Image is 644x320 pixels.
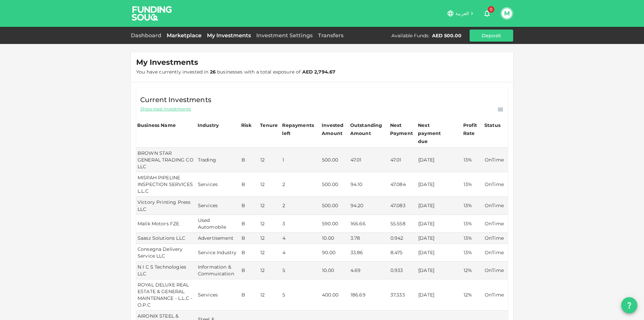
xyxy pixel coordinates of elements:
button: 0 [480,7,494,20]
td: OnTime [483,215,508,233]
td: 12 [259,244,281,262]
td: OnTime [483,279,508,311]
td: [DATE] [417,215,462,233]
td: B [240,197,259,215]
div: Risk [241,121,255,129]
span: 0 [488,6,494,13]
td: B [240,262,259,279]
a: Transfers [315,32,346,39]
button: question [621,297,637,313]
td: 590.00 [321,215,349,233]
td: OnTime [483,262,508,279]
td: Services [197,172,240,197]
td: B [240,148,259,172]
div: Repayments left [282,121,316,137]
div: Next payment due [418,121,451,145]
td: 186.69 [349,279,389,311]
td: 12 [259,172,281,197]
td: 13% [462,197,483,215]
td: [DATE] [417,279,462,311]
td: OnTime [483,197,508,215]
span: Show past investments [140,106,191,112]
td: 12% [462,279,483,311]
div: Business Name [137,121,176,129]
td: B [240,215,259,233]
button: Deposit [470,30,513,42]
td: 500.00 [321,197,349,215]
td: Malik Motors FZE [136,215,197,233]
td: 3 [281,215,321,233]
div: Industry [198,121,219,129]
td: B [240,279,259,311]
span: You have currently invested in businesses with a total exposure of [136,69,335,75]
div: Next Payment [390,121,416,137]
div: Available Funds : [391,32,429,39]
td: 13% [462,215,483,233]
td: 12 [259,262,281,279]
strong: AED 2,794.67 [302,69,336,75]
td: 5 [281,279,321,311]
td: 47.084 [389,172,417,197]
a: Dashboard [131,32,164,39]
td: Victory Printing Press LLC [136,197,197,215]
td: 4.69 [349,262,389,279]
td: 500.00 [321,172,349,197]
td: ROYAL DELUXE REAL ESTATE & GENERAL MAINTENANCE - L.L.C - O.P.C [136,279,197,311]
td: 12 [259,197,281,215]
td: Trading [197,148,240,172]
span: My Investments [136,58,198,67]
td: 13% [462,172,483,197]
td: 4 [281,244,321,262]
div: Invested Amount [322,121,348,137]
td: 94.20 [349,197,389,215]
td: 13% [462,233,483,244]
td: 12% [462,262,483,279]
td: 12 [259,279,281,311]
td: OnTime [483,233,508,244]
td: 1 [281,148,321,172]
td: BROWN STAR GENERAL TRADING CO LLC [136,148,197,172]
td: [DATE] [417,148,462,172]
td: Information & Commuication [197,262,240,279]
td: Advertisement [197,233,240,244]
td: B [240,244,259,262]
td: 12 [259,215,281,233]
td: Saasz Solutions LLC [136,233,197,244]
span: العربية [455,10,469,16]
div: Outstanding Amount [350,121,384,137]
td: Consegna Delivery Service LLC [136,244,197,262]
td: N I C S Technologies LLC [136,262,197,279]
div: Profit Rate [463,121,482,137]
td: 2 [281,172,321,197]
td: 13% [462,244,483,262]
td: Services [197,279,240,311]
td: 500.00 [321,148,349,172]
td: MISPAH PIPELINE INSPECTION SERVICES L.L.C [136,172,197,197]
td: [DATE] [417,233,462,244]
td: 47.01 [349,148,389,172]
div: Tenure [260,121,278,129]
a: My Investments [204,32,254,39]
td: OnTime [483,148,508,172]
a: Investment Settings [254,32,315,39]
td: 55.558 [389,215,417,233]
td: 166.66 [349,215,389,233]
td: 37.333 [389,279,417,311]
td: 4 [281,233,321,244]
td: Services [197,197,240,215]
td: 400.00 [321,279,349,311]
td: [DATE] [417,244,462,262]
td: [DATE] [417,172,462,197]
td: OnTime [483,172,508,197]
td: Used Automobile [197,215,240,233]
td: 94.10 [349,172,389,197]
td: 3.78 [349,233,389,244]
